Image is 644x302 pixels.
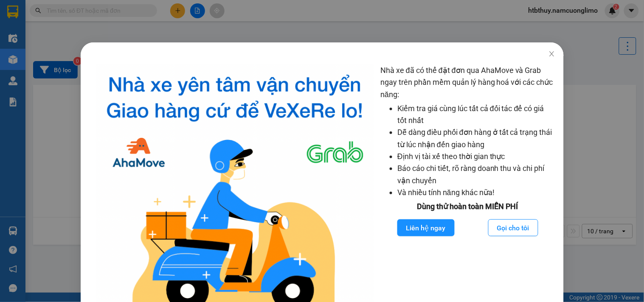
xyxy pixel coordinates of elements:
[397,126,555,151] li: Dễ dàng điều phối đơn hàng ở tất cả trạng thái từ lúc nhận đến giao hàng
[397,219,454,236] button: Liên hệ ngay
[397,103,555,127] li: Kiểm tra giá cùng lúc tất cả đối tác để có giá tốt nhất
[380,201,555,213] div: Dùng thử hoàn toàn MIỄN PHÍ
[488,219,538,236] button: Gọi cho tôi
[497,223,529,233] span: Gọi cho tôi
[397,187,555,199] li: Và nhiều tính năng khác nữa!
[397,151,555,162] li: Định vị tài xế theo thời gian thực
[548,50,555,57] span: close
[540,42,563,66] button: Close
[397,162,555,187] li: Báo cáo chi tiết, rõ ràng doanh thu và chi phí vận chuyển
[406,223,445,233] span: Liên hệ ngay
